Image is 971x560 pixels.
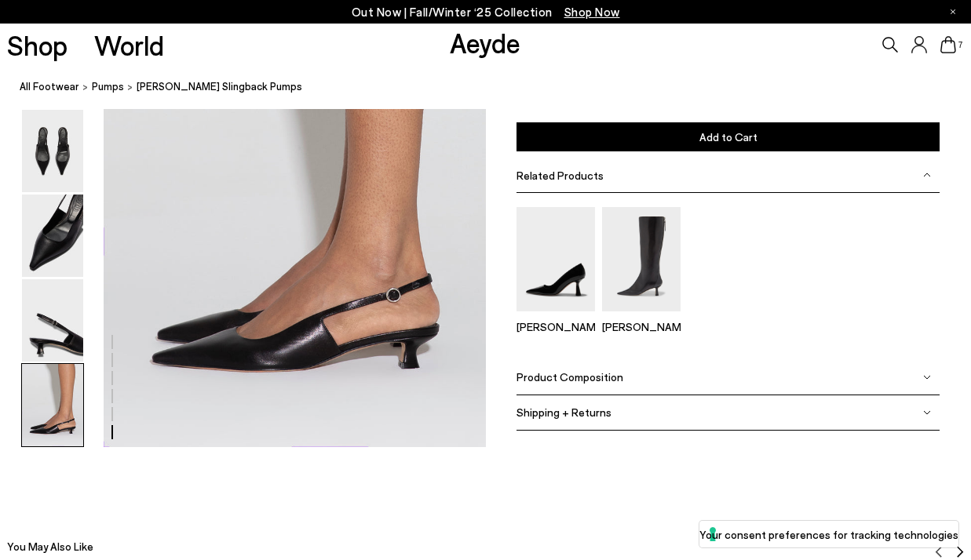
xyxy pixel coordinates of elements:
[7,539,93,555] h2: You May Also Like
[933,546,945,558] img: svg%3E
[7,31,68,59] a: Shop
[22,364,83,446] img: Catrina Slingback Pumps - Image 6
[940,36,956,53] a: 7
[923,373,931,381] img: svg%3E
[602,320,681,333] p: [PERSON_NAME]
[517,206,595,311] img: Zandra Pointed Pumps
[517,405,611,419] span: Shipping + Returns
[137,78,302,95] span: [PERSON_NAME] Slingback Pumps
[22,279,83,362] img: Catrina Slingback Pumps - Image 5
[22,110,83,192] img: Catrina Slingback Pumps - Image 3
[602,300,681,333] a: Alexis Dual-Tone High Boots [PERSON_NAME]
[923,409,931,416] img: svg%3E
[699,521,958,547] button: Your consent preferences for tracking technologies
[20,78,79,95] a: All Footwear
[94,31,164,59] a: World
[699,526,958,543] label: Your consent preferences for tracking technologies
[564,5,620,19] span: Navigate to /collections/new-in
[699,129,757,143] span: Add to Cart
[956,41,964,49] span: 7
[954,546,966,558] img: svg%3E
[517,300,595,333] a: Zandra Pointed Pumps [PERSON_NAME]
[923,171,931,179] img: svg%3E
[22,195,83,277] img: Catrina Slingback Pumps - Image 4
[602,206,681,311] img: Alexis Dual-Tone High Boots
[92,78,124,95] a: pumps
[954,535,966,558] button: Next slide
[20,66,971,109] nav: breadcrumb
[517,168,604,181] span: Related Products
[517,370,623,384] span: Product Composition
[450,26,520,59] a: Aeyde
[517,122,940,151] button: Add to Cart
[92,80,124,93] span: pumps
[352,2,620,22] p: Out Now | Fall/Winter ‘25 Collection
[517,320,595,333] p: [PERSON_NAME]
